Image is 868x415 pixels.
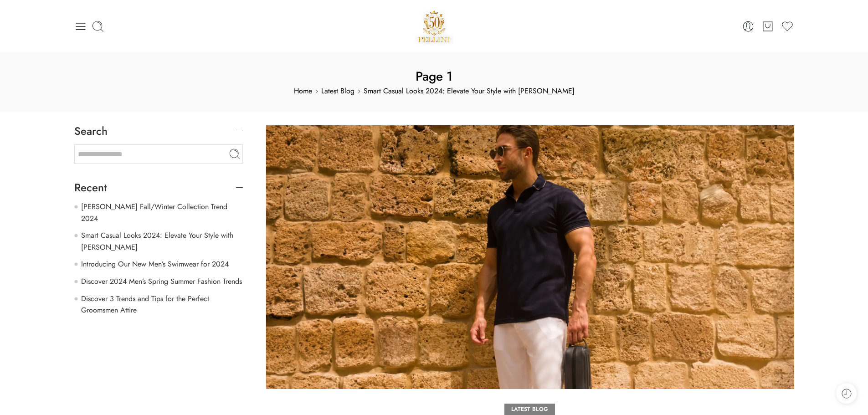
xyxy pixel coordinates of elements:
[74,182,243,193] span: Recent
[294,85,312,97] a: Home
[81,259,229,269] a: Introducing Our New Men’s Swimwear for 2024
[81,230,233,252] a: Smart Casual Looks 2024: Elevate Your Style with [PERSON_NAME]
[74,125,243,137] span: Search
[81,293,209,316] a: Discover 3 Trends and Tips for the Perfect Groomsmen Attire
[364,85,575,97] a: Smart Casual Looks 2024: Elevate Your Style with [PERSON_NAME]
[81,276,242,287] a: Discover 2024 Men’s Spring Summer Fashion Trends
[321,85,354,97] a: Latest Blog
[81,201,227,224] a: [PERSON_NAME] Fall/Winter Collection Trend 2024
[415,7,454,46] img: Pellini
[74,67,794,85] span: Page 1
[511,405,548,413] a: Latest Blog
[415,7,454,46] a: Pellini -
[781,20,794,33] a: Wishlist
[742,20,755,33] a: Login / Register
[761,20,774,33] a: Cart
